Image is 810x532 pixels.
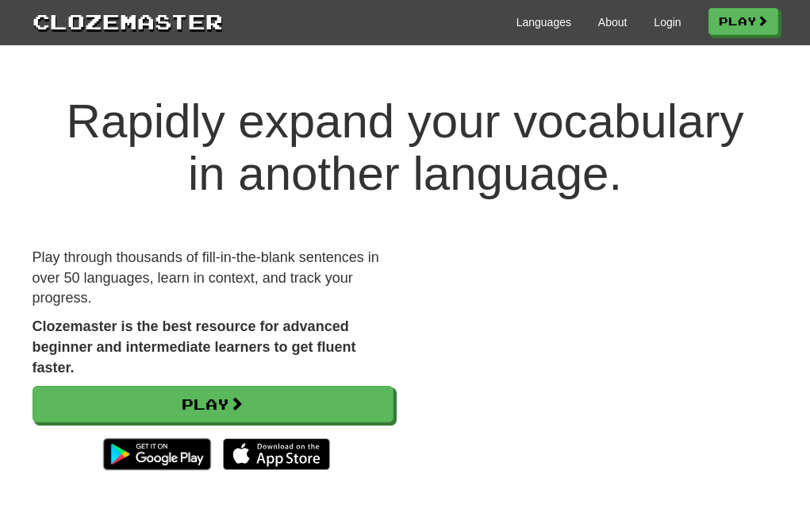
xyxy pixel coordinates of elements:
[708,8,778,35] a: Play
[223,438,330,470] img: Download_on_the_App_Store_Badge_US-UK_135x40-25178aeef6eb6b83b96f5f2d004eda3bffbb37122de64afbaef7...
[33,318,356,375] strong: Clozemaster is the best resource for advanced beginner and intermediate learners to get fluent fa...
[33,386,393,422] a: Play
[33,6,223,36] a: Clozemaster
[33,248,393,309] p: Play through thousands of fill-in-the-blank sentences in over 50 languages, learn in context, and...
[95,430,218,478] img: Get it on Google Play
[516,14,571,30] a: Languages
[654,14,681,30] a: Login
[598,14,628,30] a: About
